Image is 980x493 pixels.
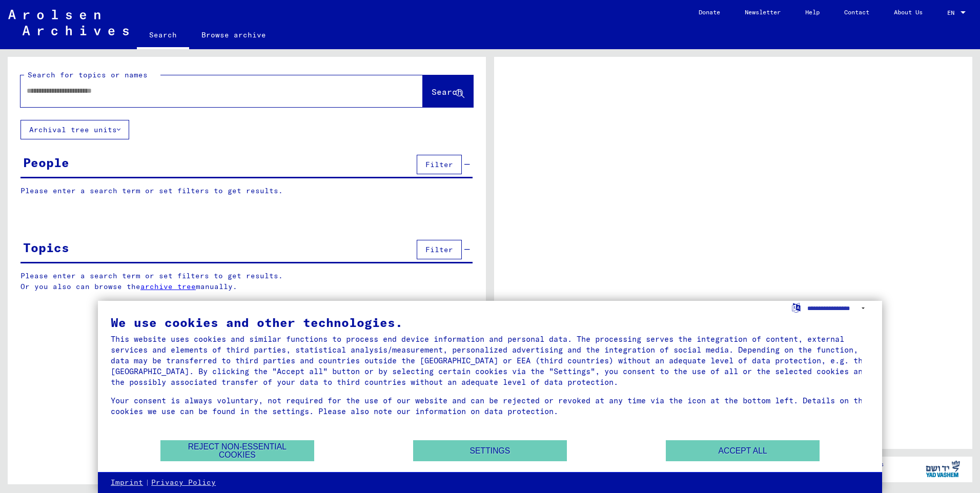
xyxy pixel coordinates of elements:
a: Imprint [111,478,143,488]
p: Please enter a search term or set filters to get results. Or you also can browse the manually. [21,271,473,292]
button: Filter [417,240,462,259]
p: Please enter a search term or set filters to get results. [21,186,473,196]
img: Arolsen_neg.svg [8,10,129,35]
a: Browse archive [189,23,278,47]
span: Filter [425,160,453,169]
div: People [23,153,69,172]
button: Reject non-essential cookies [160,440,314,461]
div: Topics [23,238,69,257]
img: yv_logo.png [924,456,962,482]
a: Privacy Policy [151,478,216,488]
a: archive tree [140,282,196,291]
div: We use cookies and other technologies. [111,316,869,328]
span: EN [947,9,958,16]
mat-label: Search for topics or names [28,70,148,79]
button: Filter [417,155,462,174]
button: Accept all [666,440,820,461]
a: Search [137,23,189,49]
div: This website uses cookies and similar functions to process end device information and personal da... [111,334,869,387]
button: Settings [413,440,567,461]
button: Search [423,75,473,107]
button: Archival tree units [21,120,129,139]
span: Search [432,87,462,97]
div: Your consent is always voluntary, not required for the use of our website and can be rejected or ... [111,395,869,417]
span: Filter [425,245,453,254]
